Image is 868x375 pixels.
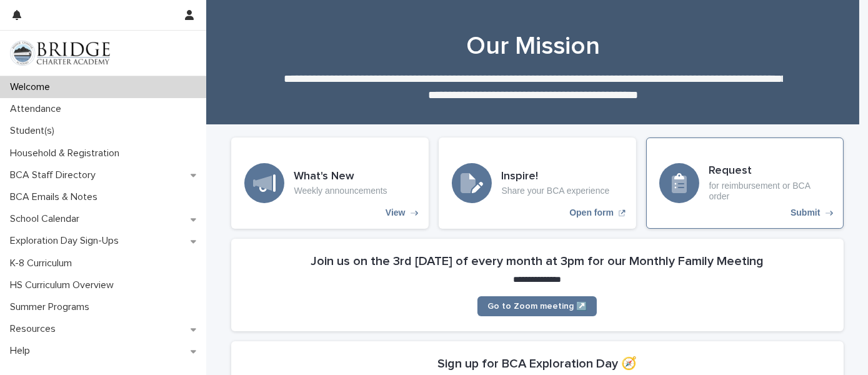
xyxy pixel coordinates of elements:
p: Welcome [5,81,60,93]
p: Attendance [5,103,71,115]
h1: Our Mission [227,31,839,61]
p: BCA Emails & Notes [5,191,107,203]
p: Open form [569,207,614,218]
p: Summer Programs [5,301,99,313]
span: Go to Zoom meeting ↗️ [487,302,587,311]
p: Student(s) [5,125,64,137]
p: Submit [791,207,820,218]
p: View [386,207,406,218]
a: View [231,137,429,229]
img: V1C1m3IdTEidaUdm9Hs0 [10,41,110,66]
p: Weekly announcements [294,186,387,196]
h3: What's New [294,170,387,184]
p: Help [5,345,40,357]
p: Household & Registration [5,147,129,159]
p: for reimbursement or BCA order [709,181,831,202]
h3: Inspire! [502,170,610,184]
p: HS Curriculum Overview [5,279,124,291]
p: Resources [5,323,66,335]
p: Exploration Day Sign-Ups [5,235,129,247]
h3: Request [709,164,831,178]
p: Share your BCA experience [502,186,610,196]
p: BCA Staff Directory [5,169,106,181]
a: Submit [646,137,844,229]
h2: Sign up for BCA Exploration Day 🧭 [437,356,637,371]
a: Go to Zoom meeting ↗️ [477,296,597,316]
a: Open form [439,137,636,229]
p: K-8 Curriculum [5,257,82,269]
h2: Join us on the 3rd [DATE] of every month at 3pm for our Monthly Family Meeting [311,254,764,269]
p: School Calendar [5,213,89,225]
